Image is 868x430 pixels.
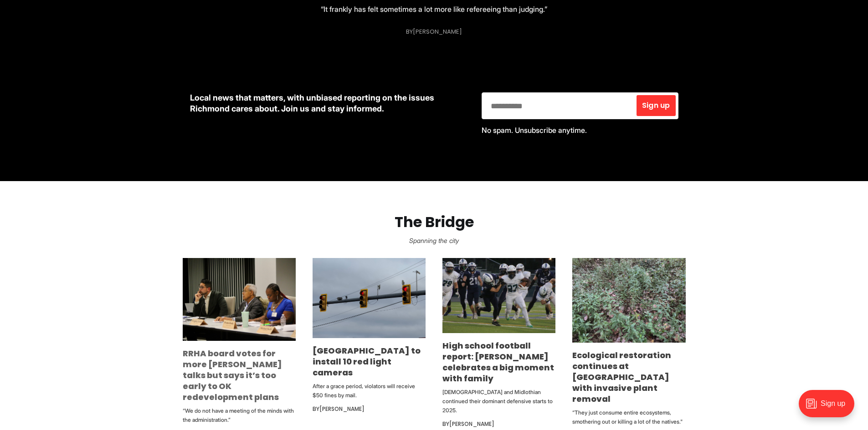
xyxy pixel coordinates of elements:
[791,385,868,430] iframe: portal-trigger
[406,28,462,35] div: By
[482,126,587,135] span: No spam. Unsubscribe anytime.
[313,382,426,400] p: After a grace period, violators will receive $50 fines by mail.
[637,95,675,116] button: Sign up
[313,258,426,338] img: Richmond to install 10 red light cameras
[572,349,671,405] a: Ecological restoration continues at [GEOGRAPHIC_DATA] with invasive plant removal
[183,348,282,403] a: RRHA board votes for more [PERSON_NAME] talks but says it’s too early to OK redevelopment plans
[442,258,555,333] img: High school football report: Atlee's Dewey celebrates a big moment with family
[413,27,462,36] a: [PERSON_NAME]
[319,405,365,413] a: [PERSON_NAME]
[321,3,547,15] p: “It frankly has felt sometimes a lot more like refereeing than judging.”
[442,388,555,415] p: [DEMOGRAPHIC_DATA] and Midlothian continued their dominant defensive starts to 2025.
[572,258,685,343] img: Ecological restoration continues at Chapel Island with invasive plant removal
[313,345,421,378] a: [GEOGRAPHIC_DATA] to install 10 red light cameras
[15,214,853,231] h2: The Bridge
[183,258,296,341] img: RRHA board votes for more Gilpin talks but says it’s too early to OK redevelopment plans
[313,404,426,415] div: By
[442,340,554,384] a: High school football report: [PERSON_NAME] celebrates a big moment with family
[449,420,494,428] a: [PERSON_NAME]
[190,92,467,114] p: Local news that matters, with unbiased reporting on the issues Richmond cares about. Join us and ...
[15,234,853,247] p: Spanning the city
[183,406,296,425] p: “We do not have a meeting of the minds with the administration.”
[572,408,685,426] p: “They just consume entire ecosystems, smothering out or killing a lot of the natives."
[642,102,670,109] span: Sign up
[442,419,555,430] div: By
